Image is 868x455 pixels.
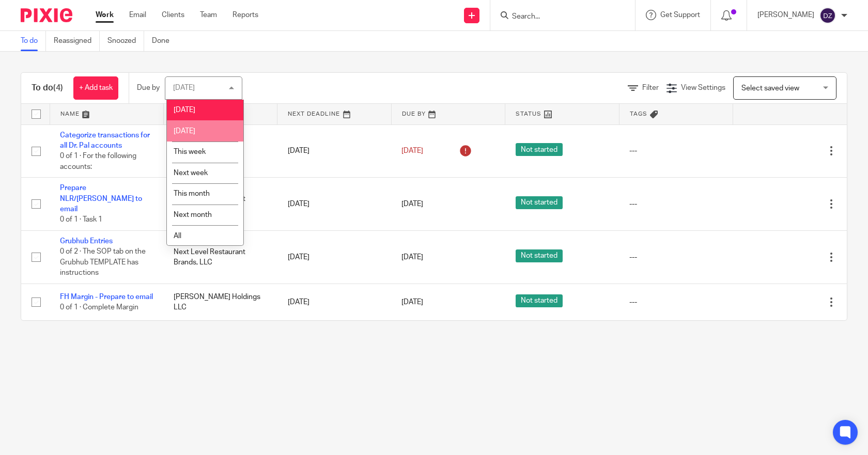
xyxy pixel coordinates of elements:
[401,147,423,154] span: [DATE]
[173,84,195,91] div: [DATE]
[96,10,114,20] a: Work
[629,199,722,209] div: ---
[163,178,277,231] td: Next Level Restaurant Brands, LLC
[53,84,63,92] span: (4)
[137,83,160,93] p: Due by
[174,128,195,135] span: [DATE]
[174,106,195,114] span: [DATE]
[60,184,142,213] a: Prepare NLR/[PERSON_NAME] to email
[757,10,814,20] p: [PERSON_NAME]
[60,248,146,276] span: 0 of 2 · The SOP tab on the Grubhub TEMPLATE has instructions
[60,304,138,311] span: 0 of 1 · Complete Margin
[660,11,700,19] span: Get Support
[277,124,391,178] td: [DATE]
[174,211,212,218] span: Next month
[60,238,113,245] a: Grubhub Entries
[516,196,563,209] span: Not started
[163,284,277,320] td: [PERSON_NAME] Holdings LLC
[642,84,659,91] span: Filter
[401,200,423,208] span: [DATE]
[277,178,391,231] td: [DATE]
[174,148,206,155] span: This week
[516,143,563,156] span: Not started
[60,132,150,149] a: Categorize transactions for all Dr. Pal accounts
[174,190,210,197] span: This month
[32,83,63,93] h1: To do
[163,230,277,284] td: Next Level Restaurant Brands, LLC
[174,169,208,177] span: Next week
[129,10,146,20] a: Email
[516,294,563,307] span: Not started
[60,293,153,301] a: FH Margin - Prepare to email
[819,7,836,24] img: svg%3E
[401,254,423,261] span: [DATE]
[681,84,725,91] span: View Settings
[629,252,722,262] div: ---
[516,249,563,262] span: Not started
[277,284,391,320] td: [DATE]
[741,85,799,92] span: Select saved view
[73,76,118,100] a: + Add task
[200,10,217,20] a: Team
[511,12,604,22] input: Search
[162,10,184,20] a: Clients
[163,124,277,178] td: [PERSON_NAME] & [PERSON_NAME]
[174,232,181,240] span: All
[21,8,72,22] img: Pixie
[107,31,144,51] a: Snoozed
[60,216,102,223] span: 0 of 1 · Task 1
[54,31,100,51] a: Reassigned
[60,152,136,170] span: 0 of 1 · For the following accounts:
[629,146,722,156] div: ---
[630,111,647,117] span: Tags
[277,230,391,284] td: [DATE]
[629,297,722,307] div: ---
[152,31,177,51] a: Done
[401,299,423,306] span: [DATE]
[21,31,46,51] a: To do
[233,10,258,20] a: Reports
